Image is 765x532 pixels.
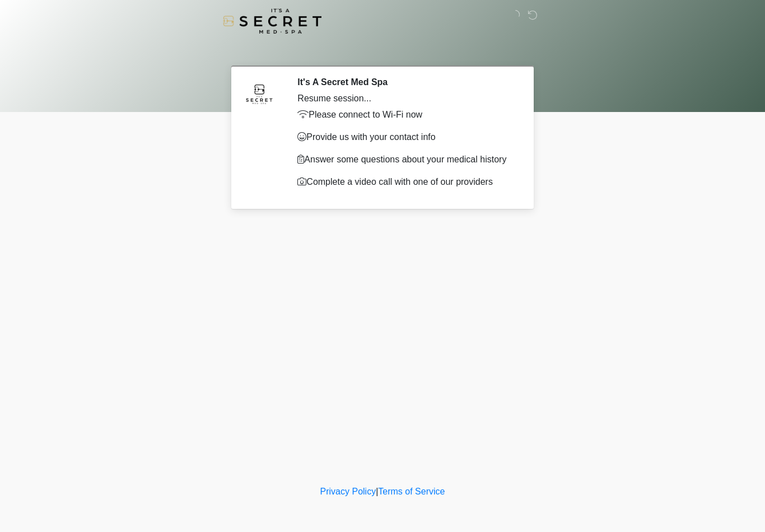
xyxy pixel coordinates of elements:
[226,40,539,61] h1: ‎ ‎
[378,487,445,496] a: Terms of Service
[297,77,514,87] h2: It's A Secret Med Spa
[376,487,378,496] a: |
[297,92,514,105] div: Resume session...
[242,77,276,110] img: Agent Avatar
[297,153,514,166] p: Answer some questions about your medical history
[320,487,376,496] a: Privacy Policy
[297,175,514,189] p: Complete a video call with one of our providers
[297,130,514,144] p: Provide us with your contact info
[297,108,514,122] p: Please connect to Wi-Fi now
[223,8,321,34] img: It's A Secret Med Spa Logo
